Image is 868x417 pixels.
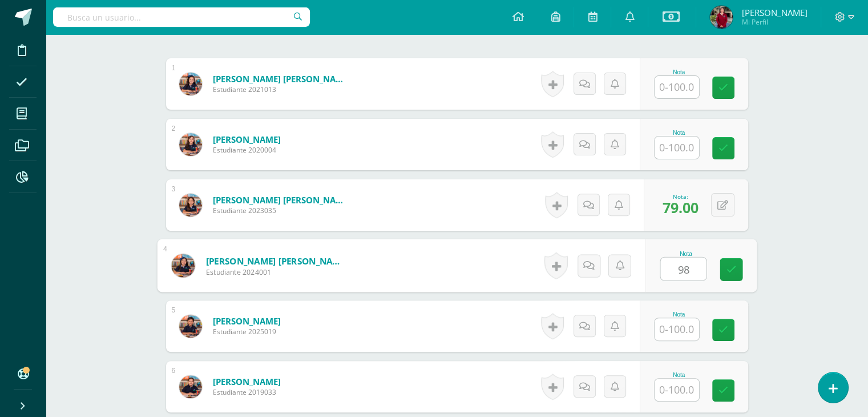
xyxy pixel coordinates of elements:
[179,194,202,216] img: aadc5ad5d997ab9a9804755ccda57ed9.png
[213,315,281,327] a: [PERSON_NAME]
[654,311,704,318] div: Nota
[663,198,699,217] span: 79.00
[663,193,699,201] div: Nota:
[53,7,310,27] input: Busca un usuario...
[171,254,195,277] img: c4205c627430da6adcabf10e47a1d09f.png
[179,375,202,398] img: c9e5f53bff96b767a684d52c4893d7e7.png
[654,69,704,75] div: Nota
[213,194,350,206] a: [PERSON_NAME] [PERSON_NAME]
[213,134,281,145] a: [PERSON_NAME]
[213,376,281,387] a: [PERSON_NAME]
[710,6,733,29] img: c033b6847fc87ae4d46e1d2763ad09cd.png
[179,315,202,338] img: 89b70c149211adc1b12f5856a3372f45.png
[179,73,202,95] img: fa8aedc6307b34377f60c28db704fc36.png
[213,206,350,215] span: Estudiante 2023035
[660,258,706,280] input: 0-100.0
[741,7,807,18] span: [PERSON_NAME]
[655,76,699,98] input: 0-100.0
[205,255,346,267] a: [PERSON_NAME] [PERSON_NAME]
[213,145,281,155] span: Estudiante 2020004
[655,379,699,401] input: 0-100.0
[654,372,704,378] div: Nota
[213,85,350,94] span: Estudiante 2021013
[179,133,202,156] img: da6efdcf7d90384fc0ee1d9d45f1af57.png
[205,267,346,277] span: Estudiante 2024001
[741,17,807,27] span: Mi Perfil
[213,73,350,85] a: [PERSON_NAME] [PERSON_NAME]
[655,318,699,340] input: 0-100.0
[660,250,712,256] div: Nota
[654,130,704,136] div: Nota
[213,387,281,397] span: Estudiante 2019033
[655,137,699,159] input: 0-100.0
[213,327,281,336] span: Estudiante 2025019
